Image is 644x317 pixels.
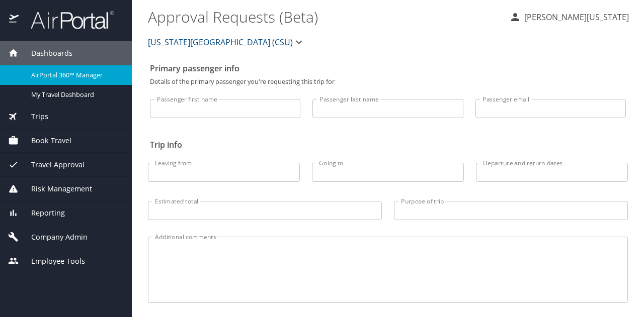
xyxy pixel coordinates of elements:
p: Details of the primary passenger you're requesting this trip for [150,78,626,85]
span: Employee Tools [19,256,85,267]
button: [US_STATE][GEOGRAPHIC_DATA] (CSU) [144,32,309,52]
p: [PERSON_NAME][US_STATE] [521,11,629,23]
span: My Travel Dashboard [31,90,120,99]
span: Risk Management [19,183,92,194]
span: Trips [19,111,48,122]
span: AirPortal 360™ Manager [31,70,120,80]
span: Dashboards [19,48,72,59]
h1: Approval Requests (Beta) [148,1,501,32]
button: [PERSON_NAME][US_STATE] [505,8,633,26]
span: Reporting [19,207,65,219]
h2: Trip info [150,137,626,153]
img: airportal-logo.png [20,10,114,30]
span: Company Admin [19,232,88,243]
span: [US_STATE][GEOGRAPHIC_DATA] (CSU) [148,35,293,49]
span: Travel Approval [19,159,85,170]
img: icon-airportal.png [9,10,20,30]
h2: Primary passenger info [150,60,626,76]
span: Book Travel [19,135,71,146]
